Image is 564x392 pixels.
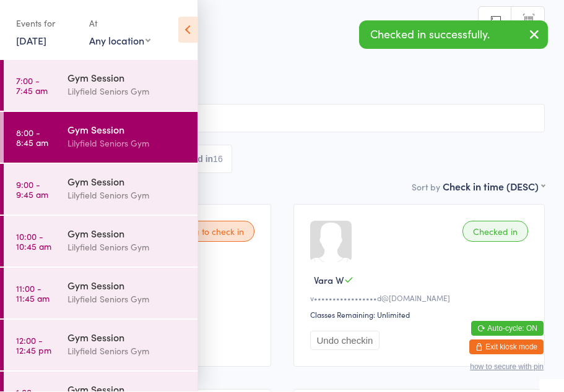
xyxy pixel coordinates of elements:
div: Gym Session [67,279,187,292]
a: 7:00 -7:45 amGym SessionLilyfield Seniors Gym [4,61,197,111]
time: 10:00 - 10:45 am [16,232,51,252]
a: 12:00 -12:45 pmGym SessionLilyfield Seniors Gym [4,320,197,371]
div: At [89,14,150,34]
div: Checked in [462,221,528,242]
h2: Gym Session Check-in [19,31,545,51]
div: Lilyfield Seniors Gym [67,189,187,203]
button: Exit kiosk mode [469,340,544,355]
span: [DATE] 8:00am [19,58,526,70]
div: Gym Session [67,123,187,137]
div: Lilyfield Seniors Gym [67,241,187,255]
a: [DATE] [16,34,46,48]
a: 11:00 -11:45 amGym SessionLilyfield Seniors Gym [4,268,197,319]
div: Lilyfield Seniors Gym [67,344,187,359]
span: Seniors [PERSON_NAME] [19,82,545,95]
time: 12:00 - 12:45 pm [16,336,51,356]
time: 8:00 - 8:45 am [16,128,48,148]
div: Gym Session [67,331,187,344]
label: Sort by [412,181,440,194]
div: Gym Session [67,227,187,241]
a: 9:00 -9:45 amGym SessionLilyfield Seniors Gym [4,164,197,215]
div: Lilyfield Seniors Gym [67,85,187,99]
div: Any location [89,34,150,48]
div: Gym Session [67,71,187,85]
span: Vara W [314,274,344,287]
time: 11:00 - 11:45 am [16,284,50,304]
div: Check in time (DESC) [443,180,545,194]
div: Lilyfield Seniors Gym [67,292,187,307]
span: Lilyfield Seniors Gym [19,70,526,82]
button: Auto-cycle: ON [471,322,544,336]
div: Lilyfield Seniors Gym [67,137,187,151]
div: Waiting to check in [160,221,254,242]
div: Classes Remaining: Unlimited [310,310,532,320]
div: v•••••••••••••••••d@[DOMAIN_NAME] [310,293,532,304]
a: 10:00 -10:45 amGym SessionLilyfield Seniors Gym [4,216,197,267]
div: Events for [16,14,77,34]
time: 7:00 - 7:45 am [16,76,48,96]
a: 8:00 -8:45 amGym SessionLilyfield Seniors Gym [4,113,197,163]
div: 16 [213,155,223,164]
button: how to secure with pin [470,363,544,372]
button: Undo checkin [310,331,380,351]
div: Gym Session [67,175,187,189]
time: 9:00 - 9:45 am [16,180,48,200]
div: Checked in successfully. [359,21,548,49]
input: Search [19,104,545,133]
